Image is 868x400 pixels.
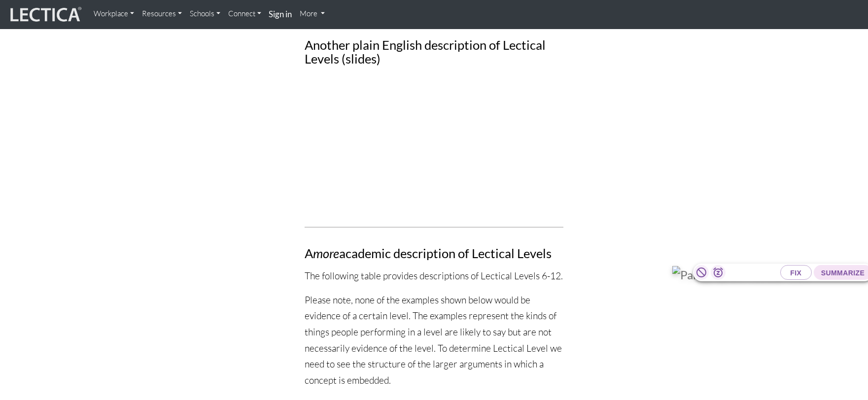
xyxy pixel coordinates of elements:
[305,246,563,260] h3: A academic description of Lectical Levels
[672,266,809,288] img: ParagraphAI Toolbar icon
[305,268,563,284] p: The following table provides descriptions of Lectical Levels 6-12.
[305,38,563,66] h3: Another plain English description of Lectical Levels (slides)
[265,4,296,25] a: Sign in
[296,4,329,24] a: More
[780,265,812,280] button: Fix
[8,5,82,24] img: lecticalive
[728,265,778,280] button: Upgrade
[313,246,339,261] i: more
[90,4,138,24] a: Workplace
[711,265,726,280] button: Hide for 30 minutes
[224,4,265,24] a: Connect
[186,4,224,24] a: Schools
[269,9,292,19] strong: Sign in
[138,4,186,24] a: Resources
[305,292,563,389] p: Please note, none of the examples shown below would be evidence of a certain level. The examples ...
